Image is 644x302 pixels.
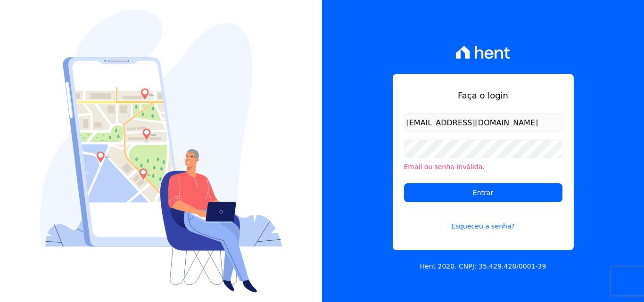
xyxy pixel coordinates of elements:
h1: Faça o login [404,89,562,102]
p: Hent 2020. CNPJ: 35.429.428/0001-39 [420,261,546,271]
input: Entrar [404,183,562,202]
li: Email ou senha inválida. [404,162,562,172]
img: Login [40,9,282,293]
input: Email [404,113,562,132]
a: Esqueceu a senha? [404,210,562,231]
